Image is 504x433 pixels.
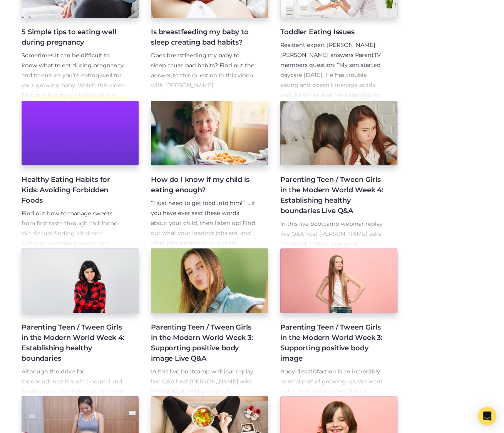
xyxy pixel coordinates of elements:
[280,101,397,248] a: Parenting Teen / Tween Girls in the Modern World Week 4: Establishing healthy boundaries Live Q&A...
[280,219,385,309] p: In this live bootcamp webinar replay live Q&A host [PERSON_NAME] asks [PERSON_NAME] a range of qu...
[22,248,139,396] a: Parenting Teen / Tween Girls in the Modern World Week 4: Establishing healthy boundaries Although...
[280,27,385,37] h4: Toddler Eating Issues
[280,322,385,364] h4: Parenting Teen / Tween Girls in the Modern World Week 3: Supporting positive body image
[151,322,256,364] h4: Parenting Teen / Tween Girls in the Modern World Week 3: Supporting positive body image Live Q&A
[22,101,139,248] a: Healthy Eating Habits for Kids: Avoiding Forbidden Foods Find out how to manage sweets from first...
[151,198,256,328] p: “I just need to get food into him!” … if you have ever said these words about your child, then li...
[151,101,268,248] a: How do I know if my child is eating enough? “I just need to get food into him!” … if you have eve...
[22,209,126,308] p: Find out how to manage sweets from first taste through childhood. We discuss finding a balance be...
[280,40,385,210] p: Resident expert [PERSON_NAME], [PERSON_NAME] answers ParentTV members question: “My son started d...
[151,27,256,48] h4: Is breastfeeding my baby to sleep creating bad habits?
[151,248,268,396] a: Parenting Teen / Tween Girls in the Modern World Week 3: Supporting positive body image Live Q&A ...
[280,175,385,216] h4: Parenting Teen / Tween Girls in the Modern World Week 4: Establishing healthy boundaries Live Q&A
[22,175,126,206] h4: Healthy Eating Habits for Kids: Avoiding Forbidden Foods
[478,407,496,425] div: Open Intercom Messenger
[22,27,126,48] h4: 5 Simple tips to eating well during pregnancy
[22,52,125,109] span: Sometimes it can be difficult to know what to eat during pregnancy and to ensure you’re eating we...
[151,51,256,91] p: Does breastfeeding my baby to sleep cause bad habits? Find out the answer to this question in thi...
[280,248,397,396] a: Parenting Teen / Tween Girls in the Modern World Week 3: Supporting positive body image Body diss...
[151,175,256,195] h4: How do I know if my child is eating enough?
[22,322,126,364] h4: Parenting Teen / Tween Girls in the Modern World Week 4: Establishing healthy boundaries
